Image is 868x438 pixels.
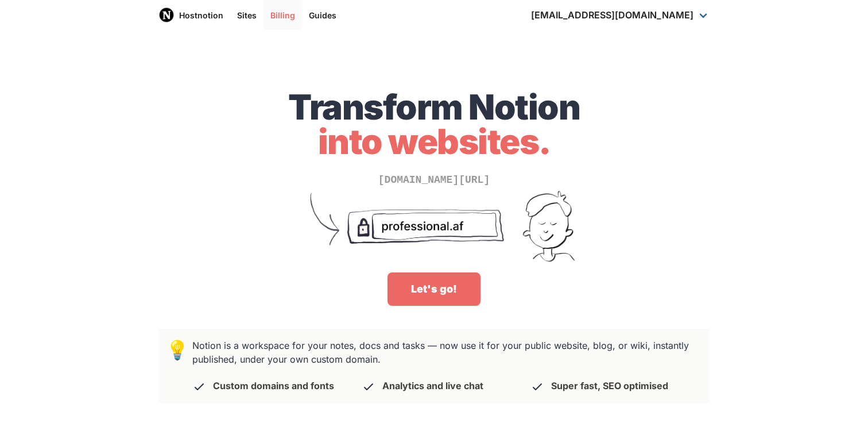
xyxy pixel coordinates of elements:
span: 💡 [166,339,189,362]
p: Super fast, SEO optimised [551,380,668,391]
p: Custom domains and fonts [213,380,334,391]
span: into websites. [318,121,551,162]
a: Let's go! [387,272,480,306]
img: Host Notion logo [158,7,175,23]
img: Turn unprofessional Notion URLs into your sexy domain [290,188,578,272]
h1: Transform Notion [158,90,710,159]
span: [DOMAIN_NAME][URL] [378,174,490,186]
h3: Notion is a workspace for your notes, docs and tasks — now use it for your public website, blog, ... [189,339,700,394]
p: Analytics and live chat [382,380,483,391]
